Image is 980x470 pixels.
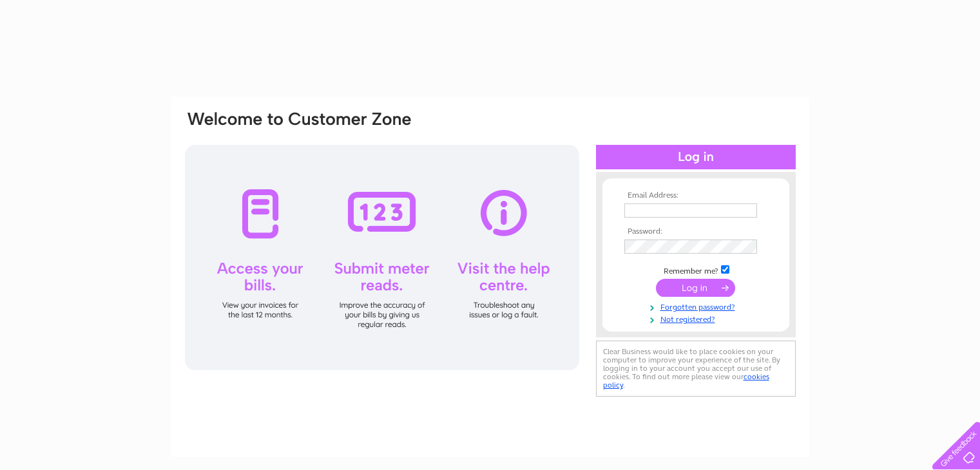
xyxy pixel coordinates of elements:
td: Remember me? [621,263,771,276]
a: Forgotten password? [624,300,771,312]
div: Clear Business would like to place cookies on your computer to improve your experience of the sit... [596,341,796,397]
a: Not registered? [624,312,771,324]
th: Password: [621,227,771,236]
input: Submit [656,279,735,297]
a: cookies policy [603,372,769,390]
th: Email Address: [621,191,771,200]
